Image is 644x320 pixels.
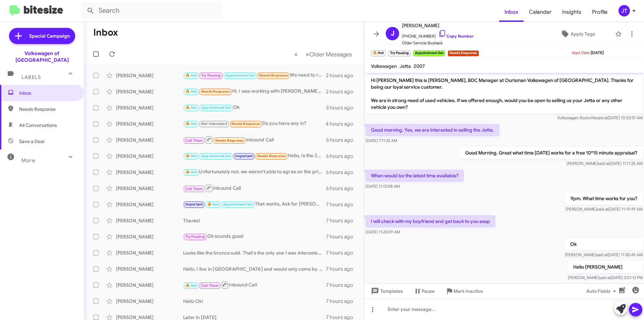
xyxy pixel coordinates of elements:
[524,2,557,22] a: Calendar
[408,285,440,297] button: Pause
[326,88,359,95] div: 2 hours ago
[422,285,435,297] span: Pause
[185,170,197,174] span: 🔥 Hot
[326,249,359,256] div: 7 hours ago
[326,121,359,127] div: 4 hours ago
[599,275,611,280] span: said at
[597,207,608,212] span: said at
[566,207,643,212] span: [PERSON_NAME] [DATE] 11:19:49 AM
[257,154,286,158] span: Needs Response
[326,153,359,159] div: 6 hours ago
[371,50,385,56] small: 🔥 Hot
[448,50,479,56] small: Needs Response
[116,233,183,240] div: [PERSON_NAME]
[326,185,359,192] div: 6 hours ago
[598,161,609,166] span: said at
[116,169,183,176] div: [PERSON_NAME]
[402,30,474,40] span: [PHONE_NUMBER]
[290,47,302,61] button: Previous
[183,233,326,240] div: Ok sounds good
[366,74,643,113] p: Hi [PERSON_NAME] this is [PERSON_NAME], BDC Manager at Ourisman Volkswagen of [GEOGRAPHIC_DATA]. ...
[290,47,356,61] nav: Page navigation example
[201,89,230,94] span: Needs Response
[568,261,643,273] p: Hello [PERSON_NAME]
[294,50,298,58] span: «
[116,249,183,256] div: [PERSON_NAME]
[183,298,326,305] div: Hello Ok!
[567,161,643,166] span: [PERSON_NAME] [DATE] 11:11:25 AM
[215,138,244,143] span: Needs Response
[183,281,326,289] div: Inbound Call
[306,50,309,58] span: »
[93,27,118,38] h1: Inbox
[183,249,326,256] div: Looks like the bronco sold. That's the only one I was interested in in. Thank you for your time
[185,154,197,158] span: 🔥 Hot
[499,2,524,22] a: Inbox
[364,285,408,297] button: Templates
[460,147,643,159] p: Good Morning, Great what time [DATE] works for a free 10*15 minute appraisal?
[366,124,499,136] p: Good morning. Yes, we are interested in selling the Jetta.
[326,104,359,111] div: 3 hours ago
[565,192,643,204] p: 9pm. What time works for you?
[399,63,411,69] span: Jetta
[116,201,183,208] div: [PERSON_NAME]
[557,2,587,22] a: Insights
[183,136,326,144] div: Inbound Call
[207,202,219,207] span: 🔥 Hot
[225,73,255,78] span: Appointment Set
[19,90,76,96] span: Inbox
[183,200,326,208] div: That works, Ask for [PERSON_NAME] when you arrive. | [STREET_ADDRESS]
[116,104,183,111] div: [PERSON_NAME]
[183,88,326,95] div: Hi. I was working with [PERSON_NAME]. Not sure if she was able to pull my application or not. Als...
[183,72,326,79] div: We need to reschedule for [DATE] around 5
[326,169,359,176] div: 6 hours ago
[201,73,221,78] span: Try Pausing
[116,217,183,224] div: [PERSON_NAME]
[326,72,359,79] div: 2 hours ago
[231,122,260,126] span: Needs Response
[9,28,75,44] a: Special Campaign
[185,138,203,143] span: Call Them
[366,170,464,182] p: When would be the latest time available?
[19,106,76,112] span: Needs Response
[581,285,624,297] button: Auto Fields
[591,50,604,55] span: [DATE]
[414,63,425,69] span: 2007
[235,154,253,158] span: Important
[223,202,253,207] span: Appointment Set
[366,138,397,143] span: [DATE] 7:11:32 AM
[413,50,445,56] small: Appointment Set
[185,105,197,110] span: 🔥 Hot
[326,201,359,208] div: 7 hours ago
[201,122,227,126] span: Not-Interested
[326,266,359,272] div: 7 hours ago
[81,3,222,19] input: Search
[613,5,637,16] button: JT
[371,63,397,69] span: Volkswagen
[388,50,410,56] small: Try Pausing
[302,47,356,61] button: Next
[116,266,183,272] div: [PERSON_NAME]
[557,115,643,120] span: Volkswagen Rockville [DATE] 10:53:37 AM
[183,104,326,111] div: Ok
[21,74,41,80] span: Labels
[391,28,394,39] span: J
[201,283,219,288] span: Call Them
[116,153,183,159] div: [PERSON_NAME]
[259,73,288,78] span: Needs Response
[183,152,326,160] div: Hello, Is the 2025 Atlas 2.0T SEL Premium R-Line in the color Mountain Lake B still available? It...
[370,285,403,297] span: Templates
[326,217,359,224] div: 7 hours ago
[596,252,608,257] span: said at
[183,120,326,128] div: Do you have any in?
[326,298,359,305] div: 7 hours ago
[586,285,619,297] span: Auto Fields
[116,88,183,95] div: [PERSON_NAME]
[565,252,643,257] span: [PERSON_NAME] [DATE] 11:30:45 AM
[326,233,359,240] div: 7 hours ago
[571,28,595,40] span: Apply Tags
[185,89,197,94] span: 🔥 Hot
